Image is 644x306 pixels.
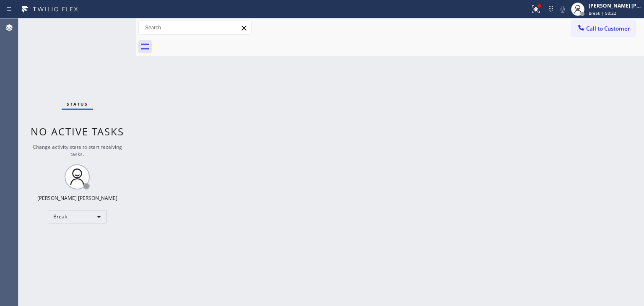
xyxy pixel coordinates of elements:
span: Change activity state to start receiving tasks. [33,143,122,158]
span: Break | 58:22 [589,10,616,16]
span: Status [67,101,88,107]
button: Mute [557,3,569,15]
span: Call to Customer [586,25,630,32]
span: No active tasks [31,124,124,138]
div: Break [48,210,106,223]
button: Call to Customer [571,21,636,36]
div: [PERSON_NAME] [PERSON_NAME] [589,2,641,9]
div: [PERSON_NAME] [PERSON_NAME] [37,194,117,202]
input: Search [139,21,251,34]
